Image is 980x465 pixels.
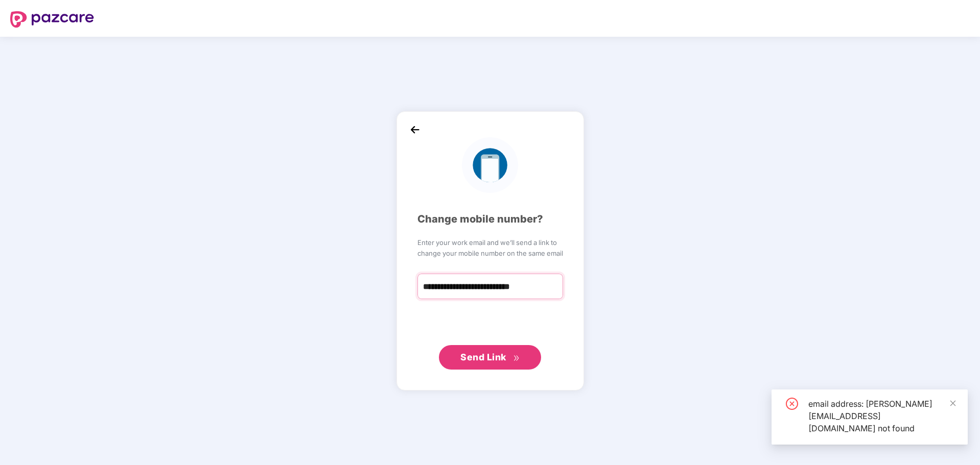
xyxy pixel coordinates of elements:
span: close [949,400,956,407]
span: change your mobile number on the same email [417,248,563,258]
span: close-circle [786,398,798,410]
span: double-right [513,355,520,361]
button: Send Linkdouble-right [439,345,541,370]
img: logo [462,137,518,193]
img: logo [10,11,94,28]
span: Send Link [460,352,506,362]
div: Change mobile number? [417,211,563,227]
div: email address: [PERSON_NAME][EMAIL_ADDRESS][DOMAIN_NAME] not found [808,398,955,434]
span: Enter your work email and we’ll send a link to [417,237,563,248]
img: back_icon [407,122,423,137]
